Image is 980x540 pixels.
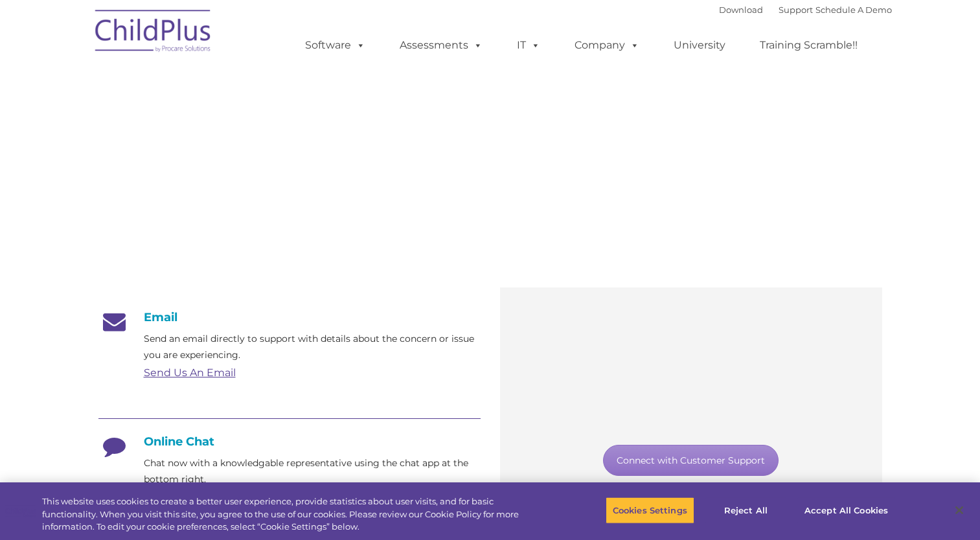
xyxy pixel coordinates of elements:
a: Connect with Customer Support [603,445,779,476]
a: Assessments [387,32,496,58]
a: Software [292,32,378,58]
img: ChildPlus by Procare Solutions [89,1,218,65]
a: Schedule A Demo [815,5,892,15]
button: Cookies Settings [606,497,694,524]
a: Company [562,32,652,58]
a: Training Scramble!! [747,32,871,58]
a: Download [719,5,763,15]
div: This website uses cookies to create a better user experience, provide statistics about user visit... [42,495,539,534]
a: Support [779,5,813,15]
a: University [661,32,738,58]
h4: Email [98,310,481,324]
h4: Online Chat [98,434,481,449]
a: IT [504,32,553,58]
p: Chat now with a knowledgable representative using the chat app at the bottom right. [144,455,481,488]
p: Send an email directly to support with details about the concern or issue you are experiencing. [144,331,481,363]
font: | [719,5,892,15]
button: Reject All [705,497,786,524]
button: Accept All Cookies [797,497,895,524]
a: Send Us An Email [144,366,236,379]
button: Close [945,496,974,524]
